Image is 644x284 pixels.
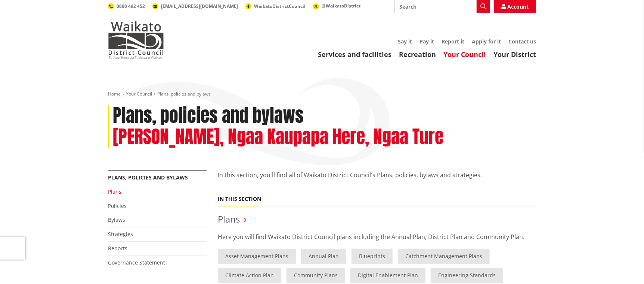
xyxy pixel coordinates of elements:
[108,188,121,195] a: Plans
[399,50,436,59] a: Recreation
[108,245,127,252] a: Reports
[218,249,296,264] a: Asset Management Plans
[245,3,306,9] a: WaikatoDistrictCouncil
[398,249,490,264] a: Catchment Management Plans
[318,50,391,59] a: Services and facilities
[218,170,536,188] p: In this section, you'll find all of Waikato District Council's Plans, policies, bylaws and strate...
[108,91,121,97] a: Home
[117,3,145,9] span: 0800 492 452
[352,249,393,264] a: Blueprints
[322,3,360,9] span: @WaikatoDistrict
[254,3,306,9] span: WaikatoDistrictCouncil
[161,3,238,9] span: [EMAIL_ADDRESS][DOMAIN_NAME]
[108,202,127,209] a: Policies
[218,213,240,225] a: Plans
[610,253,637,280] iframe: Messenger Launcher
[108,259,165,266] a: Governance Statement
[108,216,125,223] a: Bylaws
[442,38,464,45] a: Report it
[431,268,503,283] a: Engineering Standards
[419,38,434,45] a: Pay it
[508,38,536,45] a: Contact us
[113,126,443,148] h2: [PERSON_NAME], Ngaa Kaupapa Here, Ngaa Ture
[472,38,501,45] a: Apply for it
[108,230,133,238] a: Strategies
[218,196,261,202] h5: In this section
[443,50,486,59] a: Your Council
[108,91,536,97] nav: breadcrumb
[301,249,346,264] a: Annual Plan
[108,174,188,181] a: Plans, policies and bylaws
[350,268,425,283] a: Digital Enablement Plan
[313,3,360,9] a: @WaikatoDistrict
[218,268,281,283] a: Climate Action Plan
[398,38,412,45] a: Say it
[157,91,211,97] span: Plans, policies and bylaws
[113,105,304,127] h1: Plans, policies and bylaws
[126,91,152,97] a: Your Council
[218,232,536,241] p: Here you will find Waikato District Council plans including the Annual Plan, District Plan and Co...
[152,3,238,9] a: [EMAIL_ADDRESS][DOMAIN_NAME]
[108,21,164,59] img: Waikato District Council - Te Kaunihera aa Takiwaa o Waikato
[108,3,145,9] a: 0800 492 452
[493,50,536,59] a: Your District
[287,268,345,283] a: Community Plans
